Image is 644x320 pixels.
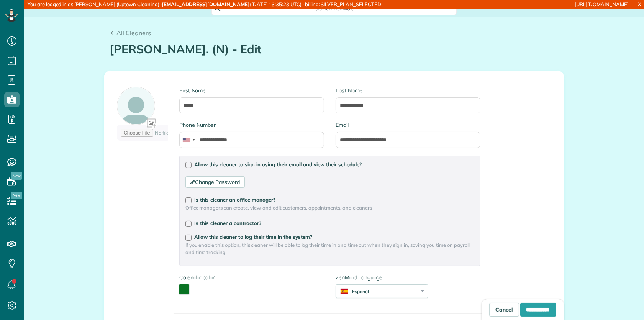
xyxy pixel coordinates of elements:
[194,220,261,226] span: Is this cleaner a contractor?
[180,132,197,148] div: United States: +1
[116,29,151,37] span: All Cleaners
[575,1,629,7] a: [URL][DOMAIN_NAME]
[179,121,324,129] label: Phone Number
[336,87,480,94] label: Last Name
[185,204,475,212] span: Office managers can create, view, and edit customers, appointments, and cleaners
[179,87,324,94] label: First Name
[194,161,362,167] span: Allow this cleaner to sign in using their email and view their schedule?
[336,274,428,281] label: ZenMaid Language
[489,303,519,317] a: Cancel
[194,197,275,203] span: Is this cleaner an office manager?
[185,241,475,256] span: If you enable this option, this cleaner will be able to log their time in and time out when they ...
[336,288,418,295] div: Español
[11,172,22,180] span: New
[179,274,215,281] label: Calendar color
[179,284,189,294] button: toggle color picker dialog
[110,43,558,56] h1: [PERSON_NAME]. (N) - Edit
[11,192,22,199] span: New
[162,1,250,7] strong: [EMAIL_ADDRESS][DOMAIN_NAME]
[110,28,151,38] a: All Cleaners
[185,176,245,188] a: Change Password
[194,234,312,240] span: Allow this cleaner to log their time in the system?
[336,121,480,129] label: Email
